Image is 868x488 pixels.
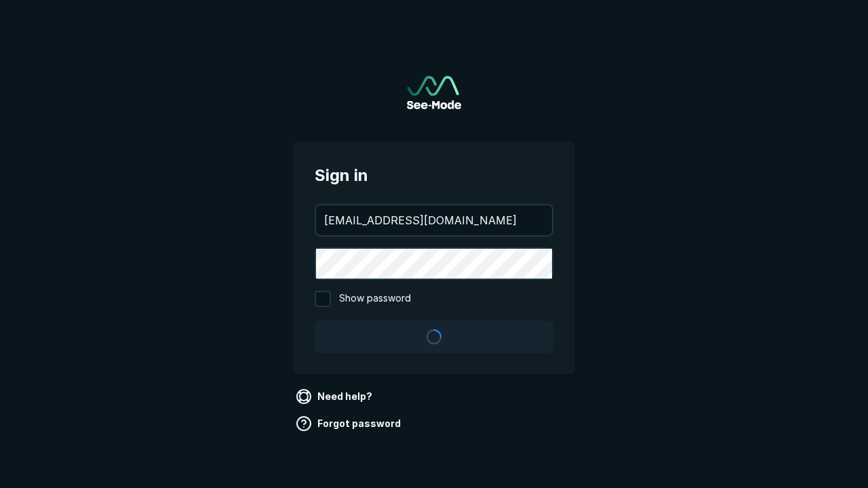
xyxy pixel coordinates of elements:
a: Need help? [293,386,378,407]
img: See-Mode Logo [407,76,461,109]
input: your@email.com [316,205,552,235]
a: Forgot password [293,413,406,434]
a: Go to sign in [407,76,461,109]
span: Show password [339,291,411,307]
span: Sign in [315,163,553,188]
